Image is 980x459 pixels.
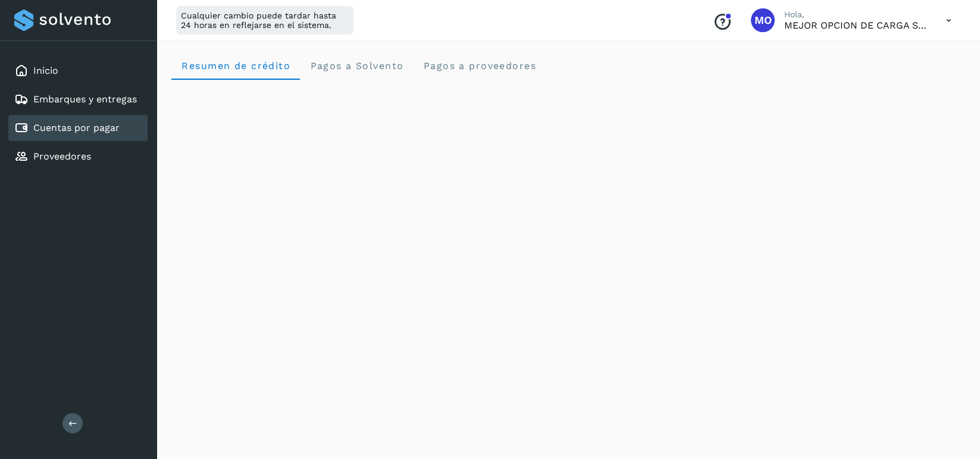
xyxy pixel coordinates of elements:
[309,60,403,71] span: Pagos a Solvento
[33,122,120,133] a: Cuentas por pagar
[176,6,353,35] div: Cualquier cambio puede tardar hasta 24 horas en reflejarse en el sistema.
[8,143,148,170] div: Proveedores
[33,93,137,105] a: Embarques y entregas
[784,20,927,31] p: MEJOR OPCION DE CARGA S DE RL DE CV
[33,65,58,76] a: Inicio
[784,10,927,20] p: Hola,
[181,60,290,71] span: Resumen de crédito
[8,58,148,84] div: Inicio
[422,60,536,71] span: Pagos a proveedores
[33,151,91,162] a: Proveedores
[8,115,148,141] div: Cuentas por pagar
[8,86,148,113] div: Embarques y entregas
